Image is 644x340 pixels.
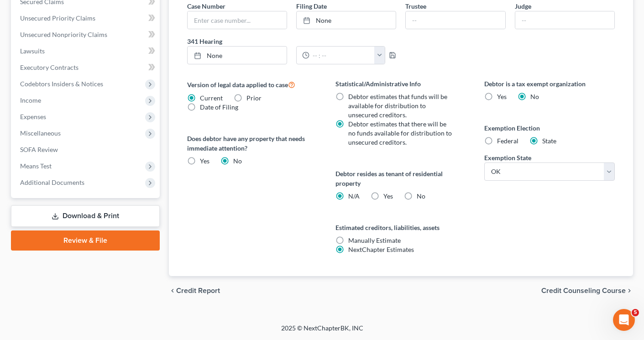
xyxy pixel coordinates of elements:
span: Credit Counseling Course [541,287,626,294]
span: Manually Estimate [348,236,401,244]
span: Codebtors Insiders & Notices [20,80,103,88]
label: Filing Date [296,1,327,11]
label: Version of legal data applied to case [187,79,318,90]
label: Statistical/Administrative Info [335,79,466,89]
span: Expenses [20,113,46,120]
label: Trustee [405,1,426,11]
span: Additional Documents [20,178,84,186]
input: -- : -- [309,47,375,64]
label: Debtor is a tax exempt organization [484,79,615,89]
label: Exemption State [484,153,531,162]
a: None [297,11,396,29]
span: NextChapter Estimates [348,246,414,253]
iframe: Intercom live chat [613,309,635,331]
span: SOFA Review [20,146,58,153]
span: State [542,137,556,145]
span: Debtor estimates that there will be no funds available for distribution to unsecured creditors. [348,120,452,146]
span: No [233,157,242,165]
span: Miscellaneous [20,129,61,137]
button: Credit Counseling Course chevron_right [541,287,633,294]
a: Review & File [11,230,160,251]
span: Federal [497,137,518,145]
label: Exemption Election [484,123,615,133]
span: 5 [632,309,639,316]
i: chevron_left [169,287,176,294]
a: Lawsuits [13,43,160,59]
label: Does debtor have any property that needs immediate attention? [187,134,318,153]
span: Yes [383,192,393,200]
input: -- [406,11,505,29]
label: Debtor resides as tenant of residential property [335,169,466,188]
a: None [188,47,287,64]
i: chevron_right [626,287,633,294]
span: Date of Filing [200,103,238,111]
a: Unsecured Nonpriority Claims [13,26,160,43]
label: Estimated creditors, liabilities, assets [335,223,466,232]
a: Executory Contracts [13,59,160,76]
span: No [417,192,425,200]
span: N/A [348,192,360,200]
span: Yes [497,93,507,100]
span: Unsecured Nonpriority Claims [20,31,107,38]
span: Income [20,96,41,104]
span: Debtor estimates that funds will be available for distribution to unsecured creditors. [348,93,447,119]
label: Case Number [187,1,225,11]
button: chevron_left Credit Report [169,287,220,294]
span: Unsecured Priority Claims [20,14,95,22]
span: Lawsuits [20,47,45,55]
span: No [530,93,539,100]
span: Means Test [20,162,52,170]
label: 341 Hearing [183,37,401,46]
span: Executory Contracts [20,63,79,71]
input: Enter case number... [188,11,287,29]
div: 2025 © NextChapterBK, INC [62,324,582,340]
span: Yes [200,157,209,165]
label: Judge [515,1,531,11]
a: Download & Print [11,205,160,227]
a: SOFA Review [13,141,160,158]
a: Unsecured Priority Claims [13,10,160,26]
span: Prior [246,94,262,102]
input: -- [515,11,614,29]
span: Credit Report [176,287,220,294]
span: Current [200,94,223,102]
